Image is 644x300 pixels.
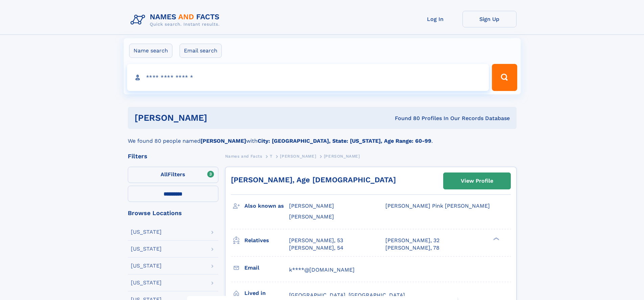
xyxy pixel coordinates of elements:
div: View Profile [461,173,493,189]
div: ❯ [492,236,500,241]
a: T [270,152,272,160]
a: View Profile [444,173,510,189]
h3: Also known as [244,200,289,212]
a: [PERSON_NAME] [280,152,316,160]
label: Filters [128,167,218,183]
div: [US_STATE] [131,280,162,285]
a: [PERSON_NAME], 53 [289,237,343,244]
span: [GEOGRAPHIC_DATA], [GEOGRAPHIC_DATA] [289,292,405,298]
div: We found 80 people named with . [128,129,517,145]
a: Names and Facts [225,152,262,160]
a: [PERSON_NAME], Age [DEMOGRAPHIC_DATA] [231,176,396,184]
a: [PERSON_NAME], 32 [385,237,439,244]
div: Filters [128,153,218,159]
div: Found 80 Profiles In Our Records Database [301,115,510,122]
a: [PERSON_NAME], 78 [385,244,439,252]
label: Email search [180,44,222,58]
a: [PERSON_NAME], 54 [289,244,343,252]
label: Name search [129,44,172,58]
div: [US_STATE] [131,229,162,235]
span: T [270,154,272,159]
h3: Lived in [244,287,289,299]
a: Sign Up [462,11,517,27]
span: [PERSON_NAME] [289,203,334,209]
span: [PERSON_NAME] [289,213,334,220]
span: [PERSON_NAME] [324,154,360,159]
b: [PERSON_NAME] [200,138,246,144]
img: Logo Names and Facts [128,11,225,29]
input: search input [127,64,489,91]
span: All [161,171,168,178]
span: [PERSON_NAME] Pink [PERSON_NAME] [385,203,490,209]
h3: Email [244,262,289,274]
h1: [PERSON_NAME] [135,114,301,122]
div: [US_STATE] [131,263,162,269]
h3: Relatives [244,235,289,246]
button: Search Button [492,64,517,91]
div: Browse Locations [128,210,218,216]
b: City: [GEOGRAPHIC_DATA], State: [US_STATE], Age Range: 60-99 [258,138,431,144]
span: [PERSON_NAME] [280,154,316,159]
div: [US_STATE] [131,246,162,252]
a: Log In [408,11,462,27]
